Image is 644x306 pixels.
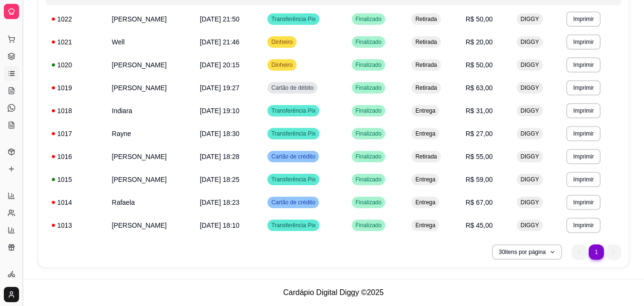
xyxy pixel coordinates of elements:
span: DIGGY [519,199,541,206]
button: Imprimir [566,57,600,73]
nav: pagination navigation [567,240,626,264]
span: Dinheiro [269,61,295,69]
span: Retirada [413,84,439,92]
td: Well [106,31,194,53]
span: Transferência Pix [269,222,317,229]
span: [DATE] 18:30 [200,130,239,137]
span: Entrega [413,107,437,115]
div: 1015 [51,175,101,184]
td: Rayne [106,122,194,145]
span: DIGGY [519,222,541,229]
span: DIGGY [519,130,541,137]
span: R$ 45,00 [466,222,493,229]
span: Cartão de débito [269,84,316,92]
td: Rafaela [106,191,194,214]
span: [DATE] 20:15 [200,61,239,69]
span: DIGGY [519,176,541,183]
span: [DATE] 21:46 [200,38,239,46]
button: Imprimir [566,103,600,118]
span: Finalizado [354,15,384,23]
span: Transferência Pix [269,15,317,23]
span: R$ 50,00 [466,61,493,69]
td: [PERSON_NAME] [106,53,194,76]
span: R$ 59,00 [466,176,493,183]
div: 1020 [51,60,101,70]
td: Indiara [106,99,194,122]
div: 1018 [51,106,101,116]
div: 1019 [51,83,101,93]
span: DIGGY [519,84,541,92]
span: [DATE] 19:10 [200,107,239,115]
div: 1014 [51,198,101,207]
span: Entrega [413,176,437,183]
button: Imprimir [566,149,600,164]
span: Finalizado [354,84,384,92]
span: Retirada [413,153,439,160]
span: DIGGY [519,107,541,115]
span: [DATE] 18:23 [200,199,239,206]
button: Imprimir [566,126,600,141]
span: Transferência Pix [269,176,317,183]
span: Finalizado [354,38,384,46]
button: Imprimir [566,34,600,50]
td: [PERSON_NAME] [106,168,194,191]
button: 30itens por página [492,244,562,260]
span: Cartão de crédito [269,199,317,206]
span: [DATE] 18:28 [200,153,239,160]
li: pagination item 1 active [589,244,604,260]
span: [DATE] 19:27 [200,84,239,92]
td: [PERSON_NAME] [106,8,194,31]
span: Dinheiro [269,38,295,46]
span: R$ 55,00 [466,153,493,160]
div: 1017 [51,129,101,138]
td: [PERSON_NAME] [106,214,194,237]
div: 1021 [51,37,101,47]
span: Entrega [413,222,437,229]
span: Entrega [413,199,437,206]
span: Finalizado [354,176,384,183]
span: DIGGY [519,38,541,46]
span: Finalizado [354,61,384,69]
button: Imprimir [566,195,600,210]
footer: Cardápio Digital Diggy © 2025 [23,279,644,306]
span: DIGGY [519,15,541,23]
button: Imprimir [566,11,600,27]
div: 1013 [51,221,101,230]
span: Finalizado [354,130,384,137]
div: 1022 [51,14,101,24]
button: Imprimir [566,218,600,233]
button: Imprimir [566,80,600,95]
span: R$ 27,00 [466,130,493,137]
span: Finalizado [354,153,384,160]
span: Finalizado [354,222,384,229]
span: Retirada [413,38,439,46]
span: Finalizado [354,107,384,115]
span: Transferência Pix [269,130,317,137]
span: Entrega [413,130,437,137]
span: [DATE] 18:10 [200,222,239,229]
span: [DATE] 21:50 [200,15,239,23]
button: Imprimir [566,172,600,187]
span: Retirada [413,15,439,23]
span: R$ 67,00 [466,199,493,206]
td: [PERSON_NAME] [106,76,194,99]
span: R$ 50,00 [466,15,493,23]
span: DIGGY [519,61,541,69]
div: 1016 [51,152,101,161]
span: DIGGY [519,153,541,160]
span: R$ 31,00 [466,107,493,115]
span: [DATE] 18:25 [200,176,239,183]
span: Retirada [413,61,439,69]
span: Cartão de crédito [269,153,317,160]
span: R$ 20,00 [466,38,493,46]
td: [PERSON_NAME] [106,145,194,168]
span: R$ 63,00 [466,84,493,92]
span: Transferência Pix [269,107,317,115]
span: Finalizado [354,199,384,206]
